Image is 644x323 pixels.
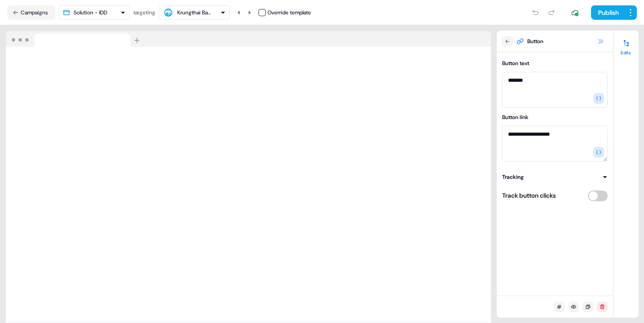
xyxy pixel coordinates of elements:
div: Override template [267,8,311,17]
div: Krungthai Bank (KTB) [177,8,213,17]
button: Krungthai Bank (KTB) [159,5,230,20]
button: Tracking [502,173,608,181]
button: Campaigns [7,5,55,20]
label: Button link [502,114,528,121]
img: Browser topbar [6,31,144,47]
span: Button [527,37,543,46]
div: targeting [133,8,155,17]
label: Track button clicks [502,191,556,200]
button: Edits [613,36,639,56]
div: Tracking [502,173,524,181]
button: Publish [591,5,624,20]
div: Solution - IDD [74,8,107,17]
label: Button text [502,60,529,67]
